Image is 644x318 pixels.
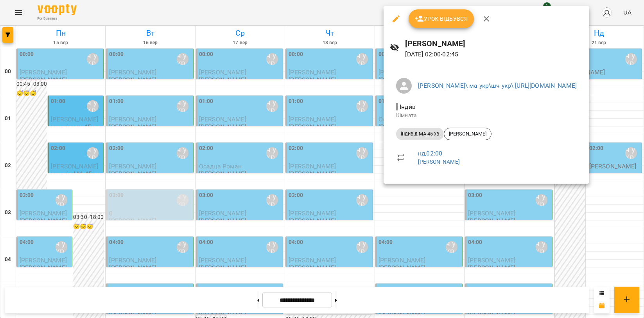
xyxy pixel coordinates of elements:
[418,150,442,157] a: нд , 02:00
[415,14,468,23] span: Урок відбувся
[405,38,583,50] h6: [PERSON_NAME]
[396,112,577,119] p: Кімната
[444,130,491,137] span: [PERSON_NAME]
[418,82,577,89] a: [PERSON_NAME]\ ма укр\шч укр\ [URL][DOMAIN_NAME]
[409,9,474,28] button: Урок відбувся
[396,130,444,137] span: індивід МА 45 хв
[418,159,460,165] a: [PERSON_NAME]
[405,50,583,59] p: [DATE] 02:00 - 02:45
[444,128,492,140] div: [PERSON_NAME]
[396,103,417,110] span: - Індив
